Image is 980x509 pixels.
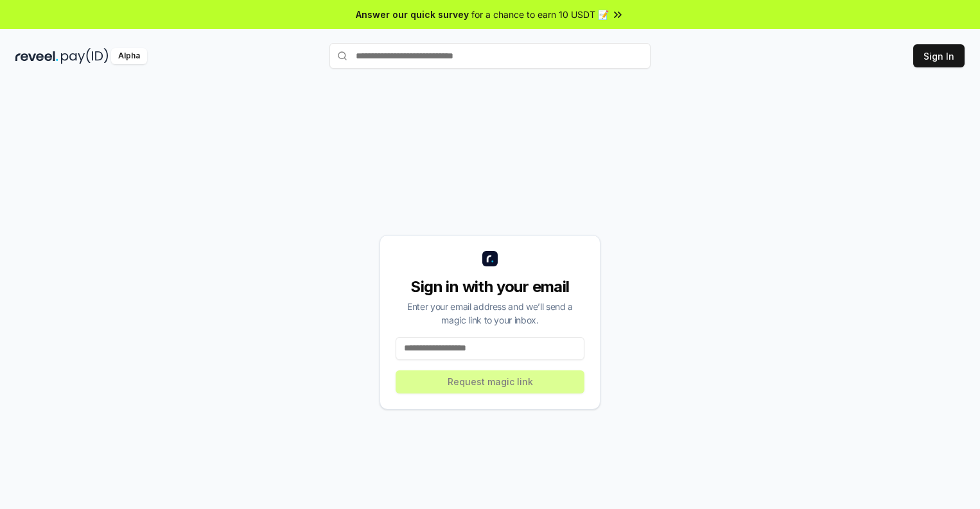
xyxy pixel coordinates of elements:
[913,44,965,67] button: Sign In
[111,48,147,64] div: Alpha
[61,48,109,64] img: pay_id
[356,8,469,21] span: Answer our quick survey
[15,48,58,64] img: reveel_dark
[396,300,584,327] div: Enter your email address and we’ll send a magic link to your inbox.
[471,8,609,21] span: for a chance to earn 10 USDT 📝
[396,277,584,297] div: Sign in with your email
[482,251,498,266] img: logo_small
